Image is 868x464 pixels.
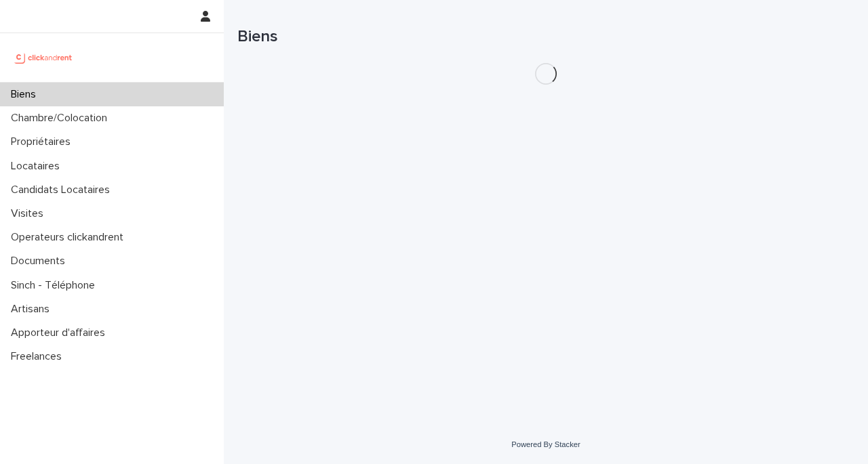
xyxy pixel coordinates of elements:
[5,112,118,125] p: Chambre/Colocation
[5,255,76,268] p: Documents
[5,303,60,316] p: Artisans
[5,88,47,101] p: Biens
[11,44,77,71] img: UCB0brd3T0yccxBKYDjQ
[5,326,116,339] p: Apporteur d'affaires
[5,184,121,196] p: Candidats Locataires
[237,27,854,47] h1: Biens
[5,207,54,220] p: Visites
[5,160,71,173] p: Locataires
[5,231,134,244] p: Operateurs clickandrent
[511,440,580,448] a: Powered By Stacker
[5,135,81,148] p: Propriétaires
[5,279,106,292] p: Sinch - Téléphone
[5,350,73,363] p: Freelances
